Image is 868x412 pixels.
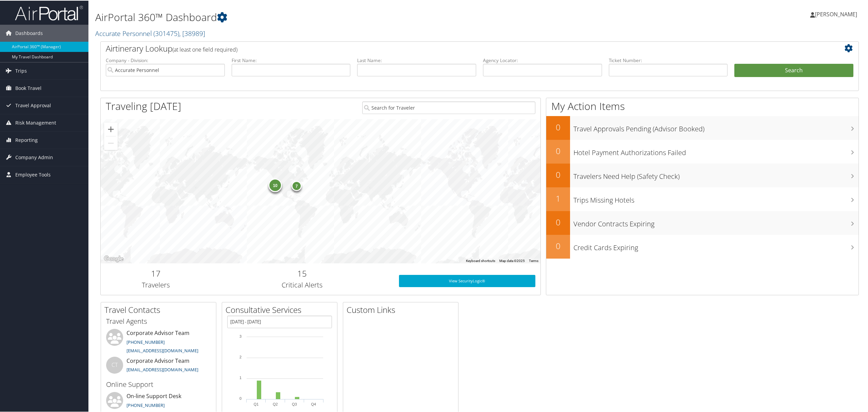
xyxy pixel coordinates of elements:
text: Q2 [273,401,278,406]
img: airportal-logo.png [15,4,83,20]
h2: 0 [546,121,570,132]
h2: Custom Links [347,303,458,315]
h3: Travel Agents [106,316,211,325]
h1: My Action Items [546,98,858,113]
span: , [ 38989 ] [179,28,205,37]
h2: Airtinerary Lookup [106,42,790,54]
span: ( 301475 ) [153,28,179,37]
tspan: 2 [239,354,241,358]
text: Q3 [292,401,297,406]
span: (at least one field required) [172,45,237,53]
a: [EMAIL_ADDRESS][DOMAIN_NAME] [127,347,198,353]
h3: Hotel Payment Authorizations Failed [573,144,858,157]
a: 0Travelers Need Help (Safety Check) [546,163,858,187]
h3: Critical Alerts [216,280,389,289]
h2: 1 [546,192,570,204]
div: 7 [291,180,302,190]
li: Corporate Advisor Team [103,328,214,356]
h3: Travel Approvals Pending (Advisor Booked) [573,120,858,133]
span: Book Travel [15,79,41,96]
h2: Travel Contacts [104,303,216,315]
h2: 0 [546,216,570,227]
h2: 17 [106,267,205,279]
h3: Travelers Need Help (Safety Check) [573,168,858,181]
tspan: 3 [239,334,241,338]
span: Dashboards [15,24,43,41]
tspan: 0 [239,396,241,400]
a: View SecurityLogic® [399,274,535,286]
a: Accurate Personnel [95,28,205,37]
a: 0Vendor Contracts Expiring [546,210,858,234]
h2: 15 [216,267,389,279]
h2: 0 [546,145,570,156]
a: [EMAIL_ADDRESS][DOMAIN_NAME] [127,366,198,372]
button: Keyboard shortcuts [466,258,495,263]
span: Map data ©2025 [499,258,525,262]
span: Trips [15,62,27,79]
h3: Vendor Contracts Expiring [573,215,858,228]
label: Company - Division: [106,56,225,63]
h1: AirPortal 360™ Dashboard [95,10,608,24]
text: Q1 [254,401,259,406]
h2: Consultative Services [226,303,337,315]
button: Zoom out [104,136,118,149]
h2: 0 [546,168,570,180]
a: 0Credit Cards Expiring [546,234,858,258]
h3: Credit Cards Expiring [573,239,858,252]
text: Q4 [311,401,316,406]
label: Ticket Number: [609,56,728,63]
button: Zoom in [104,122,118,135]
input: Search for Traveler [362,101,535,113]
span: Reporting [15,131,38,148]
a: [PHONE_NUMBER] [127,338,165,344]
h3: Online Support [106,379,211,389]
span: Company Admin [15,148,53,165]
a: 1Trips Missing Hotels [546,187,858,210]
img: Google [102,254,125,263]
a: [PHONE_NUMBER] [127,401,165,408]
span: Risk Management [15,114,56,131]
label: Agency Locator: [483,56,602,63]
span: [PERSON_NAME] [815,10,857,17]
h1: Traveling [DATE] [106,98,181,113]
a: 0Hotel Payment Authorizations Failed [546,139,858,163]
tspan: 1 [239,375,241,379]
label: Last Name: [357,56,476,63]
a: 0Travel Approvals Pending (Advisor Booked) [546,115,858,139]
div: CT [106,356,123,373]
span: Travel Approval [15,96,51,113]
a: Terms (opens in new tab) [529,258,538,262]
span: Employee Tools [15,166,51,183]
li: Corporate Advisor Team [103,356,214,378]
label: First Name: [232,56,351,63]
a: [PERSON_NAME] [810,3,864,24]
div: 10 [268,178,282,191]
a: Open this area in Google Maps (opens a new window) [102,254,125,263]
h3: Travelers [106,280,205,289]
h2: 0 [546,240,570,251]
h3: Trips Missing Hotels [573,191,858,204]
button: Search [734,63,853,77]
